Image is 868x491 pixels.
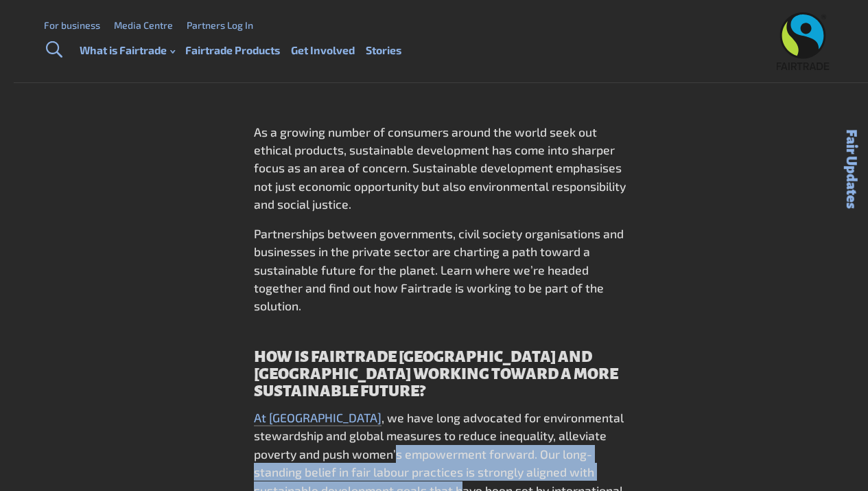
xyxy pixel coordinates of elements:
img: Fairtrade Australia New Zealand logo [777,12,830,70]
a: At [GEOGRAPHIC_DATA] [254,410,382,426]
a: Media Centre [114,19,173,31]
span: Partnerships between governments, civil society organisations and businesses in the private secto... [254,226,624,314]
b: How is Fairtrade [GEOGRAPHIC_DATA] and [GEOGRAPHIC_DATA] working toward a more sustainable future? [254,348,618,400]
a: What is Fairtrade [80,41,175,60]
a: For business [44,19,100,31]
a: Get Involved [291,41,355,60]
a: Fairtrade Products [185,41,280,60]
span: At [GEOGRAPHIC_DATA] [254,410,382,425]
a: Toggle Search [37,33,71,67]
span: As a growing number of consumers around the world seek out ethical products, sustainable developm... [254,124,626,212]
a: Stories [366,41,401,60]
a: Partners Log In [187,19,253,31]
